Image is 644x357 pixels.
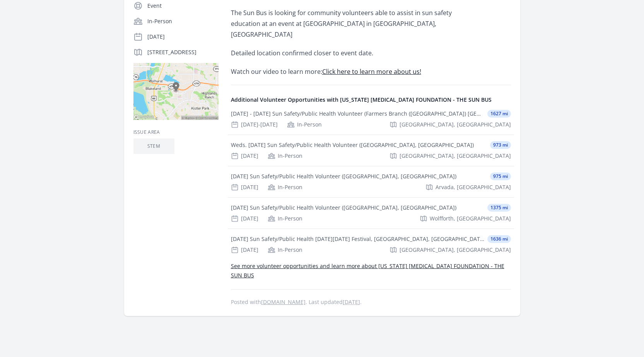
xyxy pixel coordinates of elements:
[231,262,504,279] a: See more volunteer opportunities and learn more about [US_STATE] [MEDICAL_DATA] FOUNDATION - THE ...
[147,17,219,25] p: In-Person
[261,298,306,306] a: [DOMAIN_NAME]
[231,183,258,191] div: [DATE]
[231,121,278,128] div: [DATE]-[DATE]
[133,138,174,154] li: STEM
[487,235,511,243] span: 1636 mi
[231,246,258,254] div: [DATE]
[400,246,511,254] span: [GEOGRAPHIC_DATA], [GEOGRAPHIC_DATA]
[231,215,258,222] div: [DATE]
[228,166,514,197] a: [DATE] Sun Safety/Public Health Volunteer ([GEOGRAPHIC_DATA], [GEOGRAPHIC_DATA]) 975 mi [DATE] In...
[228,104,514,135] a: [DATE] - [DATE] Sun Safety/Public Health Volunteer (Farmers Branch ([GEOGRAPHIC_DATA]) [GEOGRAPHI...
[343,298,360,306] abbr: Tue, Sep 30, 2025 5:44 PM
[231,66,457,77] p: Watch our video to learn more:
[228,229,514,260] a: [DATE] Sun Safety/Public Health [DATE][DATE] Festival, [GEOGRAPHIC_DATA], [GEOGRAPHIC_DATA]) 1636...
[231,96,511,104] h4: Additional Volunteer Opportunities with [US_STATE] [MEDICAL_DATA] FOUNDATION - THE SUN BUS
[231,48,457,58] p: Detailed location confirmed closer to event date.
[490,173,511,180] span: 975 mi
[147,48,219,56] p: [STREET_ADDRESS]
[287,121,322,128] div: In-Person
[487,110,511,118] span: 1627 mi
[231,152,258,160] div: [DATE]
[268,183,302,191] div: In-Person
[231,235,484,243] div: [DATE] Sun Safety/Public Health [DATE][DATE] Festival, [GEOGRAPHIC_DATA], [GEOGRAPHIC_DATA])
[231,204,456,212] div: [DATE] Sun Safety/Public Health Volunteer ([GEOGRAPHIC_DATA], [GEOGRAPHIC_DATA])
[231,173,456,180] div: [DATE] Sun Safety/Public Health Volunteer ([GEOGRAPHIC_DATA], [GEOGRAPHIC_DATA])
[231,141,474,149] div: Weds. [DATE] Sun Safety/Public Health Volunteer ([GEOGRAPHIC_DATA], [GEOGRAPHIC_DATA])
[228,135,514,166] a: Weds. [DATE] Sun Safety/Public Health Volunteer ([GEOGRAPHIC_DATA], [GEOGRAPHIC_DATA]) 973 mi [DA...
[436,183,511,191] span: Arvada, [GEOGRAPHIC_DATA]
[231,7,457,40] p: The Sun Bus is looking for community volunteers able to assist in sun safety education at an even...
[400,121,511,128] span: [GEOGRAPHIC_DATA], [GEOGRAPHIC_DATA]
[487,204,511,212] span: 1375 mi
[228,198,514,229] a: [DATE] Sun Safety/Public Health Volunteer ([GEOGRAPHIC_DATA], [GEOGRAPHIC_DATA]) 1375 mi [DATE] I...
[268,215,302,222] div: In-Person
[430,215,511,222] span: Wolfforth, [GEOGRAPHIC_DATA]
[133,63,219,120] img: Map
[268,246,302,254] div: In-Person
[268,152,302,160] div: In-Person
[231,299,511,305] p: Posted with . Last updated .
[490,141,511,149] span: 973 mi
[322,67,421,76] a: Click here to learn more about us!
[400,152,511,160] span: [GEOGRAPHIC_DATA], [GEOGRAPHIC_DATA]
[147,33,219,41] p: [DATE]
[147,2,219,10] p: Event
[133,129,219,135] h3: Issue area
[231,110,484,118] div: [DATE] - [DATE] Sun Safety/Public Health Volunteer (Farmers Branch ([GEOGRAPHIC_DATA]) [GEOGRAPHI...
